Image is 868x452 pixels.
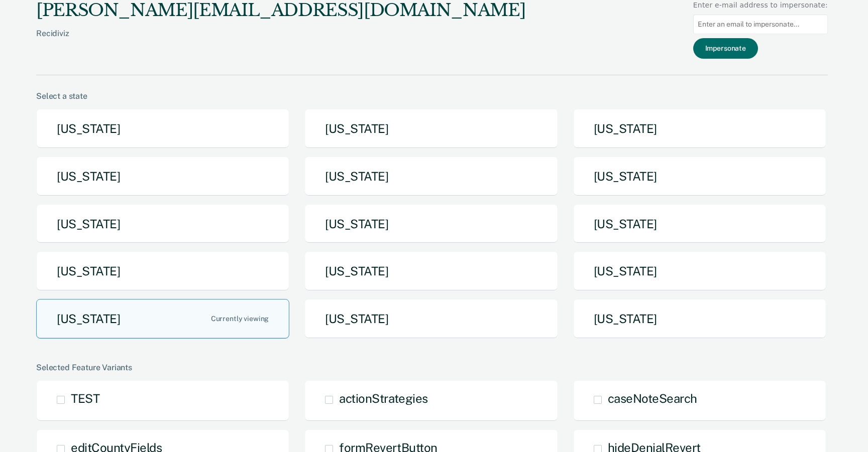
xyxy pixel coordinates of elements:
[573,251,826,291] button: [US_STATE]
[36,251,289,291] button: [US_STATE]
[71,391,99,405] span: TEST
[36,363,828,372] div: Selected Feature Variants
[36,109,289,148] button: [US_STATE]
[36,204,289,244] button: [US_STATE]
[693,38,758,59] button: Impersonate
[36,299,289,339] button: [US_STATE]
[36,91,828,101] div: Select a state
[573,109,826,148] button: [US_STATE]
[304,251,558,291] button: [US_STATE]
[304,109,558,148] button: [US_STATE]
[304,204,558,244] button: [US_STATE]
[573,299,826,339] button: [US_STATE]
[573,204,826,244] button: [US_STATE]
[573,157,826,196] button: [US_STATE]
[36,157,289,196] button: [US_STATE]
[693,15,828,34] input: Enter an email to impersonate...
[608,391,697,405] span: caseNoteSearch
[304,299,558,339] button: [US_STATE]
[339,391,427,405] span: actionStrategies
[36,29,525,54] div: Recidiviz
[304,157,558,196] button: [US_STATE]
